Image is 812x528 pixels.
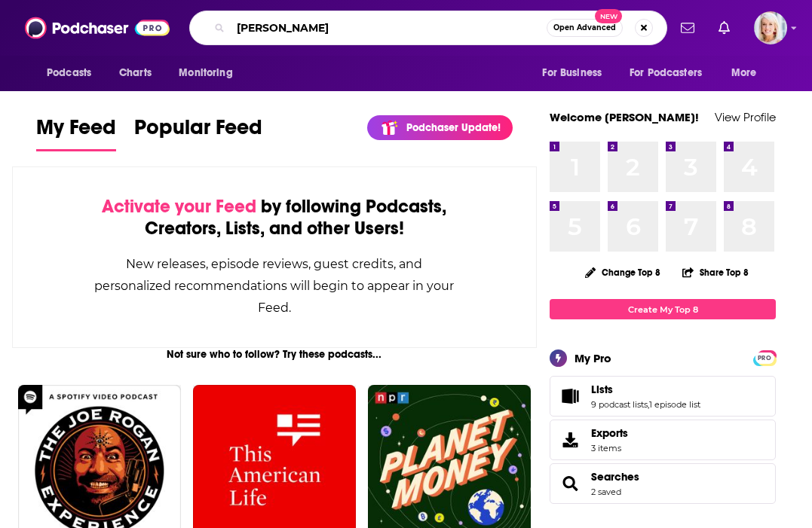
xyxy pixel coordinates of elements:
a: PRO [755,352,774,363]
div: My Pro [575,351,611,365]
span: Lists [591,383,613,396]
span: 3 items [591,443,628,453]
span: Activate your Feed [102,195,256,218]
span: Charts [119,63,152,84]
span: Exports [555,429,585,450]
img: Podchaser - Follow, Share and Rate Podcasts [25,14,170,42]
div: by following Podcasts, Creators, Lists, and other Users! [88,196,461,240]
span: Monitoring [179,63,232,84]
span: , [648,399,649,410]
a: 9 podcast lists [591,399,648,410]
span: Podcasts [47,63,91,84]
span: Searches [550,463,776,504]
span: PRO [755,353,774,364]
a: View Profile [715,110,776,124]
a: Welcome [PERSON_NAME]! [550,110,699,124]
span: Popular Feed [134,114,262,149]
a: Show notifications dropdown [712,15,736,41]
a: My Feed [36,114,116,151]
button: open menu [168,59,252,87]
a: Popular Feed [134,114,262,151]
span: For Business [542,63,602,84]
a: 1 episode list [649,399,700,410]
img: User Profile [754,11,787,44]
button: open menu [620,59,724,87]
span: New [595,9,622,23]
a: Lists [555,386,585,407]
div: Not sure who to follow? Try these podcasts... [12,348,537,361]
a: Searches [555,473,585,494]
button: open menu [721,59,776,87]
span: Logged in as ashtonrc [754,11,787,44]
span: Exports [591,426,628,440]
span: More [731,63,757,84]
button: Share Top 8 [682,258,749,287]
span: My Feed [36,114,116,149]
a: Lists [591,383,700,396]
a: Create My Top 8 [550,299,776,319]
a: Show notifications dropdown [675,15,700,41]
div: New releases, episode reviews, guest credits, and personalized recommendations will begin to appe... [88,253,461,319]
input: Search podcasts, credits, & more... [231,16,547,40]
button: Open AdvancedNew [547,19,623,37]
button: open menu [36,59,111,87]
a: Charts [109,59,161,87]
button: open menu [532,59,620,87]
a: Searches [591,470,639,484]
a: Exports [550,420,776,460]
span: For Podcasters [630,63,702,84]
div: Search podcasts, credits, & more... [189,11,667,45]
button: Change Top 8 [576,263,670,282]
p: Podchaser Update! [406,121,501,134]
span: Lists [550,376,776,417]
span: Open Advanced [553,24,616,32]
button: Show profile menu [754,11,787,44]
a: 2 saved [591,487,621,497]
